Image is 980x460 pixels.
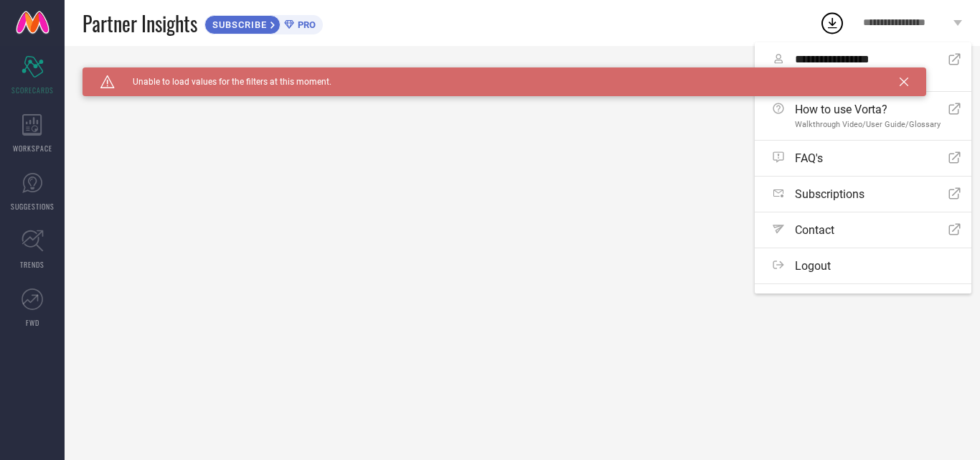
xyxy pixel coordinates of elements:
[83,9,197,38] span: Partner Insights
[115,77,331,87] span: Unable to load values for the filters at this moment.
[204,11,323,34] a: SUBSCRIBEPRO
[26,317,39,328] span: FWD
[20,259,44,270] span: TRENDS
[13,143,52,154] span: WORKSPACE
[11,201,55,212] span: SUGGESTIONS
[755,92,971,140] a: How to use Vorta?Walkthrough Video/User Guide/Glossary
[819,10,845,36] div: Open download list
[795,103,941,116] span: How to use Vorta?
[755,141,971,176] a: FAQ's
[205,19,270,30] span: SUBSCRIBE
[795,120,941,129] span: Walkthrough Video/User Guide/Glossary
[795,223,834,237] span: Contact
[83,67,962,79] div: Unable to load filters at this moment. Please try later.
[795,259,831,273] span: Logout
[795,151,823,165] span: FAQ's
[294,19,316,30] span: PRO
[795,187,864,201] span: Subscriptions
[755,177,971,212] a: Subscriptions
[755,212,971,248] a: Contact
[11,85,54,95] span: SCORECARDS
